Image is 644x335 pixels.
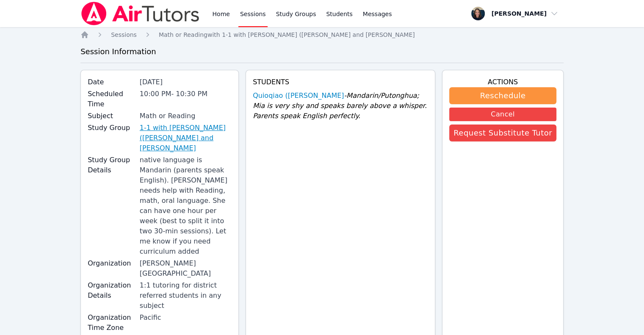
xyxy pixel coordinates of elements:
[111,31,137,38] span: Sessions
[140,155,232,257] div: native language is Mandarin (parents speak English). [PERSON_NAME] needs help with Reading, math,...
[449,108,556,121] button: Cancel
[88,280,135,301] label: Organization Details
[449,77,556,87] h4: Actions
[140,313,232,323] div: Pacific
[80,30,564,39] nav: Breadcrumb
[88,258,135,269] label: Organization
[253,77,428,87] h4: Students
[159,30,415,39] a: Math or Readingwith 1-1 with [PERSON_NAME] ([PERSON_NAME] and [PERSON_NAME]
[140,77,232,87] div: [DATE]
[80,2,200,25] img: Air Tutors
[140,280,232,311] div: 1:1 tutoring for district referred students in any subject
[80,46,564,58] h3: Session Information
[253,91,344,101] a: Quioqiao ([PERSON_NAME]
[111,30,137,39] a: Sessions
[140,123,232,153] a: 1-1 with [PERSON_NAME] ([PERSON_NAME] and [PERSON_NAME]
[88,89,135,109] label: Scheduled Time
[449,87,556,104] button: Reschedule
[88,155,135,175] label: Study Group Details
[88,111,135,121] label: Subject
[140,89,232,99] div: 10:00 PM - 10:30 PM
[140,258,232,279] div: [PERSON_NAME][GEOGRAPHIC_DATA]
[140,111,232,121] div: Math or Reading
[88,123,135,133] label: Study Group
[159,31,415,38] span: Math or Reading with 1-1 with [PERSON_NAME] ([PERSON_NAME] and [PERSON_NAME]
[88,77,135,87] label: Date
[253,91,427,120] span: - Mandarin/Putonghua; Mia is very shy and speaks barely above a whisper. Parents speak English pe...
[363,10,392,18] span: Messages
[88,313,135,333] label: Organization Time Zone
[449,125,556,141] button: Request Substitute Tutor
